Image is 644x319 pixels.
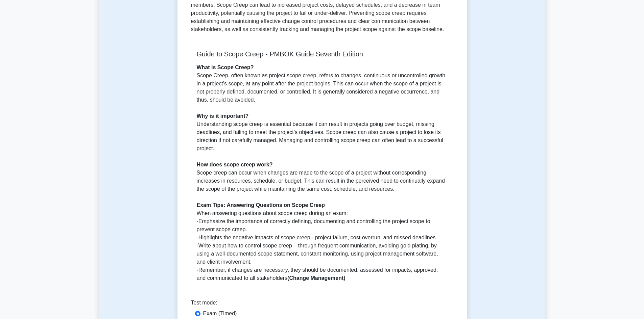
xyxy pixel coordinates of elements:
[197,50,448,58] h5: Guide to Scope Creep - PMBOK Guide Seventh Edition
[197,113,249,119] b: Why is it important?
[287,275,345,281] b: (Change Management)
[191,299,453,310] div: Test mode:
[203,310,237,318] label: Exam (Timed)
[197,162,273,167] b: How does scope creep work?
[197,63,448,282] p: Scope Creep, often known as project scope creep, refers to changes, continuous or uncontrolled gr...
[197,202,325,208] b: Exam Tips: Answering Questions on Scope Creep
[197,64,254,70] b: What is Scope Creep?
